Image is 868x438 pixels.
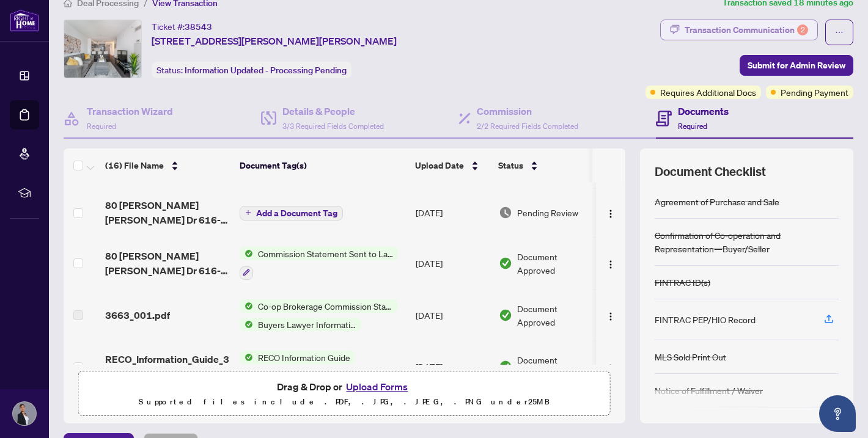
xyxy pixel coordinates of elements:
span: Commission Statement Sent to Lawyer [253,247,398,260]
img: Logo [606,312,616,321]
img: logo [10,9,39,32]
img: IMG-W12120095_1.jpg [64,20,141,78]
img: Document Status [499,257,512,270]
img: Logo [606,260,616,269]
span: Document Checklist [655,163,766,180]
div: Ticket #: [152,20,212,34]
button: Upload Forms [342,379,411,395]
button: Logo [601,203,620,222]
button: Logo [601,305,620,325]
div: Transaction Communication [685,20,808,40]
img: Status Icon [240,318,253,331]
span: Document Approved [517,353,593,380]
span: ellipsis [835,28,844,37]
button: Status IconCommission Statement Sent to Lawyer [240,247,398,280]
span: Status [498,159,523,172]
td: [DATE] [411,290,494,341]
span: Required [678,122,707,131]
button: Add a Document Tag [240,205,343,221]
td: [DATE] [411,237,494,290]
div: FINTRAC PEP/HIO Record [655,313,756,326]
img: Status Icon [240,247,253,260]
span: Requires Additional Docs [660,86,756,99]
button: Logo [601,357,620,376]
button: Logo [601,254,620,273]
th: (16) File Name [100,148,235,183]
span: 2/2 Required Fields Completed [477,122,578,131]
span: 80 [PERSON_NAME] [PERSON_NAME] Dr 616-REVISED CS TO LAWYER-on closing date chagned to [DATE].pdf [105,249,230,278]
span: [STREET_ADDRESS][PERSON_NAME][PERSON_NAME] [152,34,397,48]
span: 80 [PERSON_NAME] [PERSON_NAME] Dr 616-REVISED Trade Sheet on closing date chagned to [DATE]-[PERS... [105,198,230,227]
img: Document Status [499,308,512,322]
span: Pending Payment [781,86,848,99]
div: FINTRAC ID(s) [655,276,710,289]
span: RECO Information Guide [253,351,355,364]
div: MLS Sold Print Out [655,350,726,363]
img: Document Status [499,206,512,219]
button: Submit for Admin Review [740,55,853,76]
h4: Documents [678,104,729,119]
th: Status [493,148,597,183]
span: Drag & Drop or [277,379,411,395]
span: RECO_Information_Guide_37.pdf [105,352,230,381]
span: (16) File Name [105,159,164,172]
h4: Details & People [282,104,384,119]
span: 38543 [185,21,212,32]
span: Upload Date [415,159,464,172]
button: Status IconRECO Information Guide [240,351,355,384]
button: Status IconCo-op Brokerage Commission StatementStatus IconBuyers Lawyer Information [240,299,398,331]
span: Add a Document Tag [256,209,337,217]
img: Status Icon [240,351,253,364]
div: Status: [152,62,351,78]
div: 2 [797,24,808,35]
th: Document Tag(s) [235,148,410,183]
div: Confirmation of Co-operation and Representation—Buyer/Seller [655,228,839,255]
td: [DATE] [411,188,494,237]
span: Drag & Drop orUpload FormsSupported files include .PDF, .JPG, .JPEG, .PNG under25MB [79,371,610,417]
span: Buyers Lawyer Information [253,318,361,331]
span: Document Approved [517,302,593,329]
div: Notice of Fulfillment / Waiver [655,384,763,397]
p: Supported files include .PDF, .JPG, .JPEG, .PNG under 25 MB [86,395,603,409]
span: Submit for Admin Review [748,56,845,75]
span: 3/3 Required Fields Completed [282,122,384,131]
td: [DATE] [411,341,494,393]
img: Document Status [499,360,512,373]
img: Logo [606,363,616,373]
img: Logo [606,209,616,219]
th: Upload Date [410,148,493,183]
button: Add a Document Tag [240,206,343,221]
span: Co-op Brokerage Commission Statement [253,299,398,313]
span: Document Approved [517,250,593,277]
div: Agreement of Purchase and Sale [655,195,779,208]
span: Information Updated - Processing Pending [185,65,347,76]
span: Required [87,122,116,131]
button: Open asap [819,395,856,432]
h4: Commission [477,104,578,119]
span: 3663_001.pdf [105,308,170,323]
img: Status Icon [240,299,253,313]
h4: Transaction Wizard [87,104,173,119]
img: Profile Icon [13,402,36,425]
button: Transaction Communication2 [660,20,818,40]
span: plus [245,210,251,216]
span: Pending Review [517,206,578,219]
